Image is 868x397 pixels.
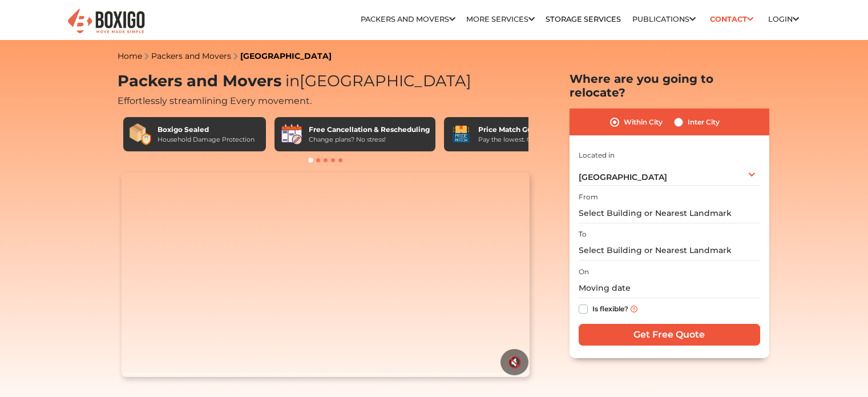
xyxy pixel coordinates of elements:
label: To [579,229,587,239]
a: Publications [632,15,696,23]
a: Home [118,51,142,61]
label: Within City [624,115,663,129]
div: Free Cancellation & Rescheduling [309,125,430,135]
div: Pay the lowest. Guaranteed! [478,135,565,145]
a: Packers and Movers [151,51,231,61]
input: Select Building or Nearest Landmark [579,240,760,260]
label: Is flexible? [592,302,628,314]
div: Household Damage Protection [158,135,255,145]
img: Free Cancellation & Rescheduling [280,123,303,146]
div: Boxigo Sealed [158,125,255,135]
label: On [579,267,589,277]
label: Inter City [688,115,720,129]
div: Price Match Guarantee [478,125,565,135]
a: [GEOGRAPHIC_DATA] [240,51,332,61]
a: More services [466,15,535,23]
span: Effortlessly streamlining Every movement. [118,95,312,106]
h1: Packers and Movers [118,72,534,91]
a: Login [768,15,799,23]
a: Storage Services [546,15,621,23]
button: 🔇 [500,349,528,375]
span: [GEOGRAPHIC_DATA] [281,71,471,90]
span: in [285,71,300,90]
img: Price Match Guarantee [450,123,473,146]
input: Select Building or Nearest Landmark [579,203,760,223]
input: Get Free Quote [579,324,760,346]
a: Packers and Movers [361,15,455,23]
img: info [631,306,637,312]
a: Contact [706,10,757,28]
img: Boxigo Sealed [129,123,152,146]
div: Change plans? No stress! [309,135,430,145]
label: From [579,192,598,202]
img: Boxigo [66,7,146,35]
h2: Where are you going to relocate? [570,72,769,99]
video: Your browser does not support the video tag. [122,173,530,377]
input: Moving date [579,278,760,298]
span: [GEOGRAPHIC_DATA] [579,172,667,182]
label: Located in [579,150,615,161]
